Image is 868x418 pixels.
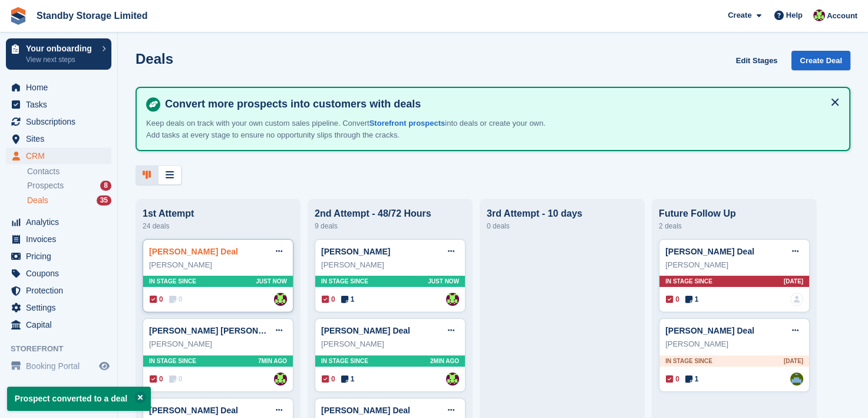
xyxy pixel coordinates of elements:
[321,406,410,415] a: [PERSON_NAME] Deal
[341,374,355,384] span: 1
[7,387,151,411] p: Prospect converted to a deal
[136,51,173,67] h1: Deals
[150,374,163,384] span: 0
[274,293,287,306] img: Sue Ford
[665,326,754,335] a: [PERSON_NAME] Deal
[6,148,111,164] a: menu
[26,96,97,113] span: Tasks
[790,293,803,306] img: deal-assignee-blank
[6,214,111,230] a: menu
[26,282,97,299] span: Protection
[6,38,111,70] a: Your onboarding View next steps
[731,51,783,70] a: Edit Stages
[784,277,803,286] span: [DATE]
[26,214,97,230] span: Analytics
[321,338,459,350] div: [PERSON_NAME]
[26,299,97,316] span: Settings
[27,179,111,192] a: Prospects 8
[487,208,638,219] div: 3rd Attempt - 10 days
[26,248,97,264] span: Pricing
[321,326,410,335] a: [PERSON_NAME] Deal
[659,208,810,219] div: Future Follow Up
[169,374,183,384] span: 0
[26,54,96,65] p: View next steps
[341,294,355,305] span: 1
[26,231,97,247] span: Invoices
[446,293,459,306] img: Sue Ford
[487,219,638,233] div: 0 deals
[258,357,287,365] span: 7MIN AGO
[784,357,803,365] span: [DATE]
[322,374,335,384] span: 0
[786,9,803,21] span: Help
[149,259,287,271] div: [PERSON_NAME]
[97,359,111,373] a: Preview store
[143,219,293,233] div: 24 deals
[665,277,712,286] span: In stage since
[6,130,111,147] a: menu
[665,357,712,365] span: In stage since
[446,373,459,386] img: Sue Ford
[150,294,163,305] span: 0
[685,374,699,384] span: 1
[6,265,111,282] a: menu
[315,219,466,233] div: 9 deals
[6,282,111,299] a: menu
[6,231,111,247] a: menu
[321,357,368,365] span: In stage since
[26,79,97,96] span: Home
[428,277,459,286] span: Just now
[26,316,97,333] span: Capital
[6,113,111,130] a: menu
[26,148,97,164] span: CRM
[256,277,287,286] span: Just now
[160,97,840,111] h4: Convert more prospects into customers with deals
[27,166,111,177] a: Contacts
[27,180,64,191] span: Prospects
[430,357,459,365] span: 2MIN AGO
[26,130,97,147] span: Sites
[26,358,97,374] span: Booking Portal
[665,338,803,350] div: [PERSON_NAME]
[97,195,111,205] div: 35
[321,247,390,256] a: [PERSON_NAME]
[149,357,196,365] span: In stage since
[26,113,97,130] span: Subscriptions
[149,338,287,350] div: [PERSON_NAME]
[659,219,810,233] div: 2 deals
[6,79,111,96] a: menu
[9,7,27,25] img: stora-icon-8386f47178a22dfd0bd8f6a31ec36ba5ce8667c1dd55bd0f319d3a0aa187defe.svg
[11,343,117,355] span: Storefront
[100,181,111,191] div: 8
[169,294,183,305] span: 0
[6,358,111,374] a: menu
[665,259,803,271] div: [PERSON_NAME]
[666,374,679,384] span: 0
[315,208,466,219] div: 2nd Attempt - 48/72 Hours
[146,117,559,141] p: Keep deals on track with your own custom sales pipeline. Convert into deals or create your own. A...
[32,6,152,25] a: Standby Storage Limited
[27,195,48,206] span: Deals
[827,10,857,22] span: Account
[27,194,111,207] a: Deals 35
[6,96,111,113] a: menu
[26,44,96,53] p: Your onboarding
[6,299,111,316] a: menu
[321,259,459,271] div: [PERSON_NAME]
[26,265,97,282] span: Coupons
[321,277,368,286] span: In stage since
[791,51,850,70] a: Create Deal
[813,9,825,21] img: Sue Ford
[790,373,803,386] img: Aaron Winter
[274,373,287,386] img: Sue Ford
[149,406,238,415] a: [PERSON_NAME] Deal
[6,316,111,333] a: menu
[685,294,699,305] span: 1
[665,247,754,256] a: [PERSON_NAME] Deal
